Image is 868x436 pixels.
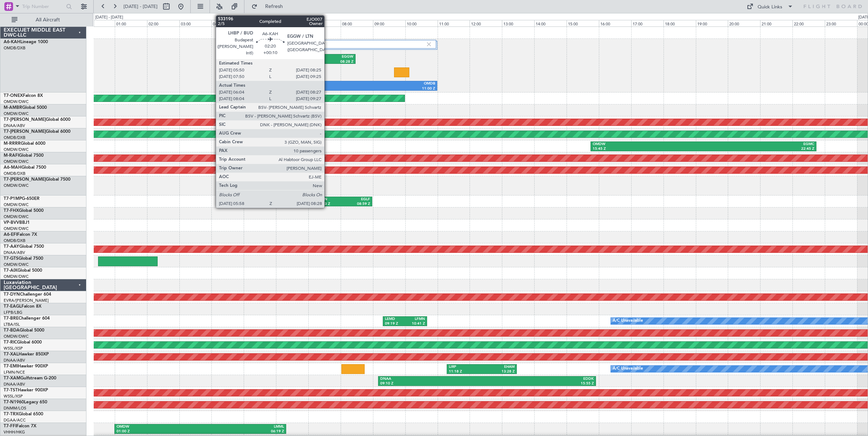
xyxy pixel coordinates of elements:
[4,147,29,152] a: OMDW/DWC
[4,118,70,122] a: T7-[PERSON_NAME]Global 6000
[317,202,344,207] div: 07:13 Z
[4,256,43,261] a: T7-GTSGlobal 7500
[4,424,36,428] a: T7-FFIFalcon 7X
[4,304,21,309] span: T7-EAGL
[4,129,70,134] a: T7-[PERSON_NAME]Global 6000
[8,14,79,26] button: All Aircraft
[4,141,45,146] a: M-RRRRGlobal 6000
[179,20,212,26] div: 03:00
[385,317,405,322] div: LEMD
[599,20,631,26] div: 16:00
[405,321,425,326] div: 10:41 Z
[4,268,42,273] a: T7-AIXGlobal 5000
[567,20,599,26] div: 15:00
[4,340,17,345] span: T7-RIC
[405,317,425,322] div: LFMN
[4,328,20,333] span: T7-BDA
[95,15,123,21] div: [DATE] - [DATE]
[4,141,21,146] span: M-RRRR
[272,86,354,91] div: 05:50 Z
[4,292,20,297] span: T7-DYN
[792,20,825,26] div: 22:00
[4,412,43,416] a: T7-TRXGlobal 6500
[4,233,37,237] a: A6-EFIFalcon 7X
[4,424,16,428] span: T7-FFI
[487,377,594,382] div: EDDK
[115,20,147,26] div: 01:00
[4,106,22,110] span: M-AMBR
[317,197,344,202] div: LFMN
[593,147,703,152] div: 15:45 Z
[4,244,19,249] span: T7-AAY
[248,1,292,12] button: Refresh
[696,20,728,26] div: 19:00
[4,328,44,333] a: T7-BDAGlobal 5000
[4,388,48,392] a: T7-TSTHawker 900XP
[4,292,51,297] a: T7-DYNChallenger 604
[344,202,370,207] div: 08:59 Z
[4,406,26,411] a: DNMM/LOS
[426,41,432,48] img: gray-close.svg
[613,316,643,326] div: A/C Unavailable
[4,400,47,404] a: T7-N1960Legacy 650
[4,334,29,339] a: OMDW/DWC
[4,412,19,416] span: T7-TRX
[4,221,19,225] span: VP-BVV
[4,298,49,303] a: EVRA/[PERSON_NAME]
[4,370,25,375] a: LFMN/NCE
[380,377,487,382] div: DNAA
[117,429,200,434] div: 01:00 Z
[274,41,426,48] label: 3 Flight Legs
[4,238,25,243] a: OMDB/DXB
[4,129,46,134] span: T7-[PERSON_NAME]
[758,4,782,11] div: Quick Links
[200,424,284,429] div: LMML
[728,20,760,26] div: 20:00
[4,165,46,170] a: A6-MAHGlobal 7500
[4,400,24,404] span: T7-N1960
[4,40,48,44] a: A6-KAHLineage 1000
[354,86,435,91] div: 11:00 Z
[276,20,308,26] div: 06:00
[4,340,42,345] a: T7-RICGlobal 6000
[19,17,77,22] span: All Aircraft
[4,250,25,255] a: DNAA/ABV
[703,142,814,147] div: EGMC
[4,197,22,201] span: T7-P1MP
[344,197,370,202] div: EGLF
[4,244,44,249] a: T7-AAYGlobal 7500
[4,118,46,122] span: T7-[PERSON_NAME]
[4,153,19,158] span: M-RAFI
[4,202,29,207] a: OMDW/DWC
[4,274,29,279] a: OMDW/DWC
[277,54,315,59] div: LHBP
[82,20,115,26] div: 00:00
[703,147,814,152] div: 22:45 Z
[4,153,44,158] a: M-RAFIGlobal 7500
[4,418,26,423] a: DGAA/ACC
[373,20,405,26] div: 09:00
[760,20,792,26] div: 21:00
[4,346,23,351] a: WSSL/XSP
[4,322,20,327] a: LTBA/ISL
[4,268,17,273] span: T7-AIX
[4,388,18,392] span: T7-TST
[4,123,25,128] a: DNAA/ABV
[308,20,341,26] div: 07:00
[4,352,49,357] a: T7-XALHawker 850XP
[380,381,487,386] div: 09:10 Z
[4,45,25,51] a: OMDB/DXB
[438,20,470,26] div: 11:00
[385,321,405,326] div: 09:19 Z
[244,20,276,26] div: 05:00
[743,1,797,12] button: Quick Links
[277,59,315,65] div: 05:58 Z
[4,429,25,435] a: VHHH/HKG
[4,214,29,219] a: OMDW/DWC
[4,159,29,164] a: OMDW/DWC
[4,197,40,201] a: T7-P1MPG-650ER
[117,424,200,429] div: OMDW
[4,382,25,387] a: DNAA/ABV
[4,111,29,116] a: OMDW/DWC
[4,364,18,369] span: T7-EMI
